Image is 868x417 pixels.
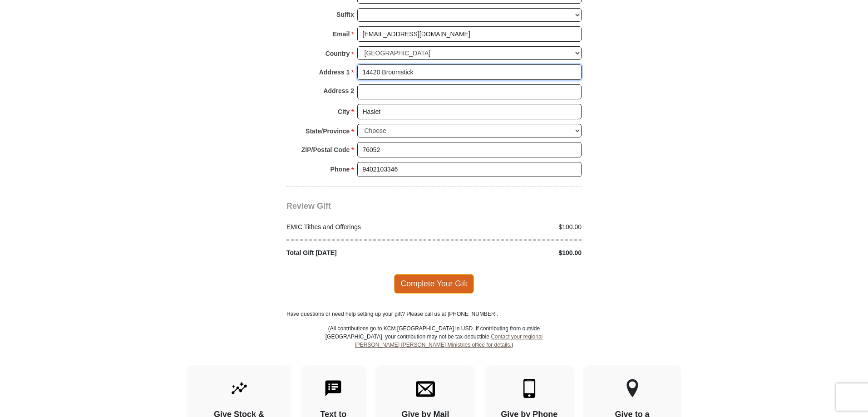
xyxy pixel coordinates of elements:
[336,8,354,21] strong: Suffix
[333,28,350,40] strong: Email
[325,324,543,365] p: (All contributions go to KCM [GEOGRAPHIC_DATA] in USD. If contributing from outside [GEOGRAPHIC_D...
[394,274,474,293] span: Complete Your Gift
[286,310,582,318] p: Have questions or need help setting up your gift? Please call us at [PHONE_NUMBER].
[306,125,350,137] strong: State/Province
[520,379,539,398] img: mobile.svg
[330,163,350,176] strong: Phone
[286,201,331,211] span: Review Gift
[230,379,249,398] img: give-by-stock.svg
[324,379,343,398] img: text-to-give.svg
[282,248,434,258] div: Total Gift [DATE]
[325,47,350,60] strong: Country
[626,379,639,398] img: other-region
[434,222,587,232] div: $100.00
[282,222,434,232] div: EMIC Tithes and Offerings
[301,143,350,156] strong: ZIP/Postal Code
[416,379,435,398] img: envelope.svg
[323,84,354,97] strong: Address 2
[319,66,350,78] strong: Address 1
[355,334,542,348] a: Contact your regional [PERSON_NAME] [PERSON_NAME] Ministries office for details.
[338,105,350,118] strong: City
[434,248,587,258] div: $100.00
